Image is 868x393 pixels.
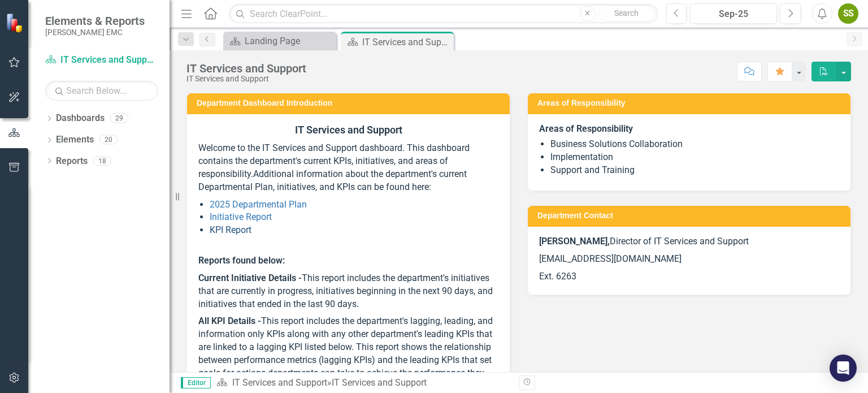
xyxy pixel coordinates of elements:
strong: Reports found below: [198,255,285,266]
input: Search Below... [45,81,158,101]
li: Business Solutions Collaboration [550,138,839,151]
span: Welcome to the IT Services and Support dashboard. This dashboard contains the department's curren... [198,142,470,179]
input: Search ClearPoint... [229,4,657,24]
a: Initiative Report [210,211,272,222]
a: Reports [56,155,88,168]
strong: Current Initiative Details - [198,273,302,283]
a: 2025 Departmental Plan [210,199,307,210]
span: Elements & Reports [45,14,145,28]
img: ClearPoint Strategy [6,13,25,33]
a: IT Services and Support [232,377,327,388]
button: SS [838,3,858,24]
div: 18 [93,156,111,166]
span: Search [614,8,639,18]
p: Ext. 6263 [539,268,839,283]
a: Elements [56,133,94,146]
div: IT Services and Support [332,377,427,388]
div: Sep-25 [694,7,773,21]
strong: [PERSON_NAME], [539,236,610,247]
span: Editor [181,377,211,388]
div: 20 [99,135,118,145]
h3: Department Contact [537,211,845,220]
span: IT Services and Support [295,124,402,136]
div: IT Services and Support [362,35,451,49]
strong: Areas of Responsibility [539,123,633,134]
a: Landing Page [226,34,333,48]
p: [EMAIL_ADDRESS][DOMAIN_NAME] [539,251,839,268]
p: Director of IT Services and Support [539,235,839,251]
div: IT Services and Support [186,62,306,75]
small: [PERSON_NAME] EMC [45,28,145,37]
a: IT Services and Support [45,54,158,67]
strong: All KPI Details - [198,316,261,326]
div: Open Intercom Messenger [830,355,857,382]
li: Implementation [550,151,839,164]
div: IT Services and Support [186,75,306,83]
li: Support and Training [550,164,839,177]
button: Sep-25 [690,3,777,24]
div: Landing Page [245,34,333,48]
a: KPI Report [210,224,251,235]
h3: Areas of Responsibility [537,99,845,107]
span: Additional information about the department's current Departmental Plan, initiatives, and KPIs ca... [198,169,467,192]
a: Dashboards [56,112,105,125]
button: Search [598,6,655,21]
div: » [216,377,510,390]
p: This report includes the department's initiatives that are currently in progress, initiatives beg... [198,270,498,313]
div: 29 [110,114,128,123]
h3: Department Dashboard Introduction [197,99,504,107]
